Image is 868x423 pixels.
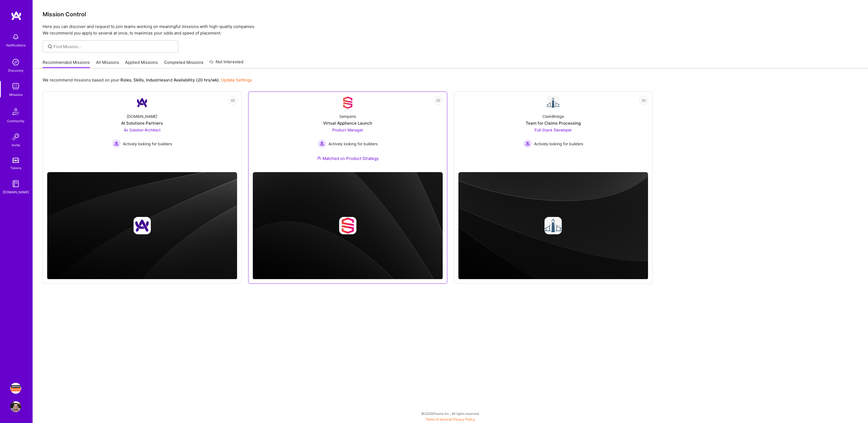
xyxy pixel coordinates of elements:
img: bell [10,31,21,42]
div: ClaimBridge [542,113,564,119]
img: User Avatar [10,401,21,412]
div: Notifications [6,42,25,48]
i: icon EyeClosed [642,98,646,103]
img: Actively looking for builders [112,139,121,148]
img: teamwork [10,81,21,92]
div: Semperis [339,113,356,119]
img: logo [11,11,22,21]
div: Missions [9,92,23,97]
span: Actively looking for builders [123,141,172,147]
h3: Mission Control [43,11,858,18]
span: Full-Stack Developer [535,128,572,132]
img: Company logo [544,217,562,234]
a: Update Settings [221,77,252,83]
a: Applied Missions [125,59,158,68]
a: Terms of Service [426,417,451,421]
img: Ateam Purple Icon [317,156,321,160]
div: Matched on Product Strategy [317,156,379,161]
div: Virtual Appliance Launch [323,120,372,126]
span: Actively looking for builders [534,141,583,147]
a: Not Interested [209,59,243,68]
img: Company logo [339,217,356,234]
img: cover [253,172,443,280]
b: Skills [133,77,144,83]
i: icon SearchGrey [47,43,53,50]
div: Discovery [8,68,24,73]
img: tokens [12,158,19,163]
div: AI Solutions Partners [121,120,163,126]
span: 4x Solution Architect [124,128,161,132]
span: Actively looking for builders [328,141,378,147]
div: Tokens [10,165,21,171]
a: User Avatar [9,401,23,412]
b: Industries [146,77,165,83]
p: Here you can discover and request to join teams working on meaningful missions with high-quality ... [43,23,858,36]
a: Company LogoSemperisVirtual Appliance LaunchProduct Manager Actively looking for buildersActively... [253,96,443,168]
a: Completed Missions [164,59,203,68]
a: Recommended Missions [43,59,90,68]
img: cover [458,172,648,280]
img: Actively looking for builders [523,139,532,148]
div: Community [7,118,24,124]
div: © 2025 ATeams Inc., All rights reserved. [33,407,868,420]
img: discovery [10,57,21,68]
img: Company logo [133,217,151,234]
img: Community [9,105,22,118]
img: Invite [10,131,21,142]
i: icon EyeClosed [436,98,441,103]
div: [DOMAIN_NAME] [127,113,157,119]
i: icon EyeClosed [231,98,235,103]
img: Company Logo [136,96,149,109]
a: Company LogoClaimBridgeTeam for Claims ProcessingFull-Stack Developer Actively looking for builde... [458,96,648,168]
b: Roles [120,77,131,83]
span: | [426,417,475,421]
span: Product Manager [332,128,363,132]
img: Company Logo [341,96,354,109]
a: Privacy Policy [453,417,475,421]
div: Invite [12,142,20,148]
img: cover [47,172,237,280]
a: Company Logo[DOMAIN_NAME]AI Solutions Partners4x Solution Architect Actively looking for builders... [47,96,237,168]
p: We recommend missions based on your , , and . [43,77,252,83]
a: Simpson Strong-Tie: Product Manager [9,383,23,394]
div: [DOMAIN_NAME] [3,189,29,195]
img: Company Logo [547,96,560,109]
img: guide book [10,178,21,189]
input: Find Mission... [53,44,174,49]
img: Actively looking for builders [318,139,326,148]
img: Simpson Strong-Tie: Product Manager [10,383,21,394]
b: Availability (20 hrs/wk) [174,77,219,83]
div: Team for Claims Processing [526,120,581,126]
a: All Missions [96,59,119,68]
